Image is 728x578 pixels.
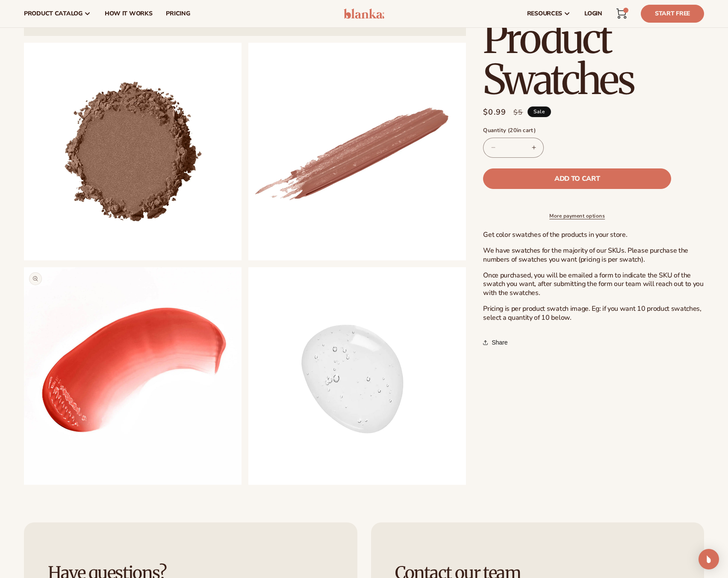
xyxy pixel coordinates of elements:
span: $0.99 [483,106,507,118]
span: resources [527,10,562,17]
span: 20 [510,127,517,134]
p: We have swatches for the majority of our SKUs. Please purchase the numbers of swatches you want (... [483,246,704,264]
p: Once purchased, you will be emailed a form to indicate the SKU of the swatch you want, after subm... [483,271,704,298]
a: More payment options [483,212,671,220]
button: Share [483,333,510,352]
span: Add to cart [554,175,600,182]
span: LOGIN [584,10,602,17]
span: How It Works [105,10,153,17]
a: Start Free [641,5,704,23]
s: $5 [513,107,523,118]
p: Get color swatches of the products in your store. [483,230,704,239]
p: Pricing is per product swatch image. Eg: if you want 10 product swatches, select a quantity of 10... [483,304,704,322]
label: Quantity [483,127,671,135]
img: logo [344,9,384,19]
h1: Product Swatches [483,18,704,100]
div: Open Intercom Messenger [699,549,719,569]
span: product catalog [24,10,83,17]
button: Add to cart [483,168,671,189]
span: pricing [166,10,190,17]
span: ( in cart) [508,127,536,134]
span: Sale [528,106,551,117]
